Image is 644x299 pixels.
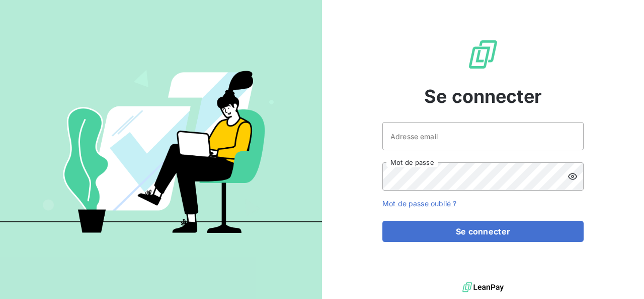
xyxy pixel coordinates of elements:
a: Mot de passe oublié ? [382,199,456,208]
input: placeholder [382,122,584,150]
img: Logo LeanPay [467,38,499,71]
span: Se connecter [424,83,542,110]
img: logo [462,280,504,295]
button: Se connecter [382,221,584,242]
